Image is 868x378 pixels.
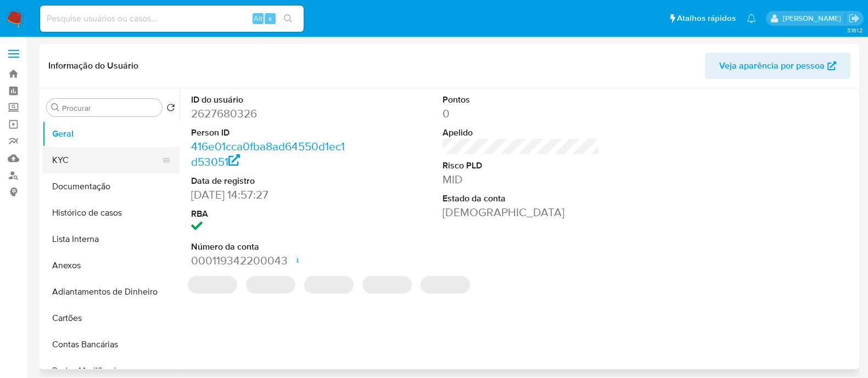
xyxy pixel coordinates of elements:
span: ‌ [362,276,412,294]
button: Veja aparência por pessoa [705,53,850,79]
dt: Pontos [443,94,600,106]
button: Geral [42,121,180,147]
dt: RBA [191,208,348,220]
button: Contas Bancárias [42,331,180,358]
span: Alt [254,13,262,24]
span: ‌ [421,276,470,294]
a: 416e01cca0fba8ad64550d1ec1d53051 [191,138,345,170]
button: Adiantamentos de Dinheiro [42,279,180,305]
button: Retornar ao pedido padrão [166,103,175,115]
dd: [DATE] 14:57:27 [191,187,348,202]
input: Procurar [62,103,158,113]
span: s [268,13,272,24]
button: KYC [42,147,171,173]
p: anna.almeida@mercadopago.com.br [782,13,844,24]
dt: ID do usuário [191,94,348,106]
button: Anexos [42,252,180,279]
span: Veja aparência por pessoa [719,53,825,79]
button: Lista Interna [42,226,180,252]
dd: 0 [443,106,600,121]
dt: Person ID [191,127,348,139]
span: ‌ [188,276,237,294]
button: Procurar [51,103,60,112]
button: Histórico de casos [42,200,180,226]
dt: Risco PLD [443,160,600,172]
dt: Estado da conta [443,193,600,205]
span: Atalhos rápidos [677,13,736,24]
dt: Data de registro [191,175,348,187]
button: search-icon [277,11,299,26]
dd: [DEMOGRAPHIC_DATA] [443,205,600,220]
h1: Informação do Usuário [48,60,138,71]
a: Notificações [747,14,756,23]
dt: Número da conta [191,241,348,253]
dd: MID [443,172,600,187]
button: Cartões [42,305,180,331]
dd: 000119342200043 [191,253,348,268]
span: ‌ [246,276,295,294]
button: Documentação [42,173,180,200]
input: Pesquise usuários ou casos... [40,12,304,26]
span: ‌ [304,276,354,294]
dt: Apelido [443,127,600,139]
a: Sair [848,13,860,24]
dd: 2627680326 [191,106,348,121]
